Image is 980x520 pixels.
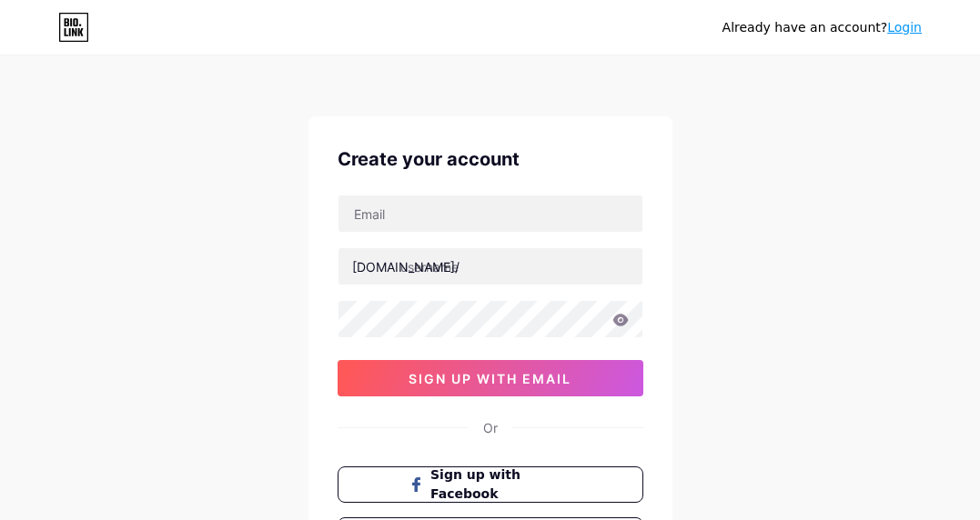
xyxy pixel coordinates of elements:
div: Or [483,418,498,437]
input: username [338,248,642,285]
input: Email [338,195,642,232]
span: Sign up with Facebook [430,465,571,504]
button: Sign up with Facebook [338,466,643,503]
span: sign up with email [409,371,571,386]
div: Already have an account? [722,18,922,37]
a: Login [887,20,922,35]
div: Create your account [338,145,643,173]
button: sign up with email [338,360,643,396]
div: [DOMAIN_NAME]/ [352,257,460,276]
